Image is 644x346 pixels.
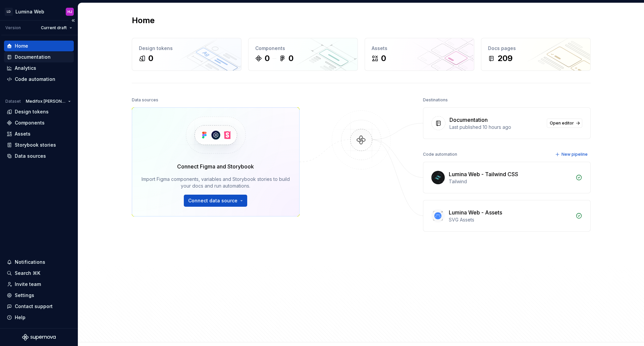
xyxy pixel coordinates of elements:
a: Design tokens0 [132,38,241,71]
a: Data sources [4,151,74,161]
div: Help [15,314,25,321]
div: Documentation [449,116,488,124]
div: Code automation [423,150,457,159]
div: Lumina Web [15,8,44,15]
div: Code automation [15,76,55,83]
div: 0 [381,53,386,64]
a: Components [4,117,74,128]
div: Invite team [15,281,41,288]
div: Analytics [15,65,36,71]
span: Connect data source [188,197,237,204]
div: Lumina Web - Assets [449,208,502,216]
span: Current draft [41,25,67,31]
div: Home [15,43,28,49]
div: Design tokens [15,108,49,115]
div: Data sources [132,95,158,105]
div: Components [255,45,351,52]
button: New pipeline [553,150,591,159]
div: 0 [148,53,153,64]
div: Settings [15,292,34,299]
div: Design tokens [139,45,234,52]
button: Medifox [PERSON_NAME] [23,97,74,106]
button: LDLumina WebHJ [1,4,76,19]
a: Assets [4,129,74,139]
button: Help [4,312,74,323]
a: Analytics [4,63,74,73]
div: 0 [265,53,270,64]
div: Version [5,25,21,31]
a: Settings [4,290,74,301]
div: HJ [67,9,72,14]
h2: Home [132,15,155,26]
a: Invite team [4,279,74,290]
div: Assets [15,131,31,137]
div: Documentation [15,54,51,60]
div: Data sources [15,153,46,159]
div: Search ⌘K [15,270,40,277]
span: New pipeline [561,152,588,157]
div: Tailwind [449,178,572,185]
a: Design tokens [4,106,74,117]
span: Medifox [PERSON_NAME] [26,99,65,104]
div: Assets [372,45,467,52]
a: Storybook stories [4,140,74,150]
a: Docs pages209 [481,38,591,71]
div: Lumina Web - Tailwind CSS [449,170,518,178]
div: 209 [497,53,513,64]
a: Home [4,41,74,51]
svg: Supernova Logo [22,334,56,341]
div: Docs pages [488,45,584,52]
button: Notifications [4,257,74,267]
button: Contact support [4,301,74,312]
div: Storybook stories [15,142,56,148]
div: Components [15,119,45,126]
a: Open editor [547,118,582,128]
button: Collapse sidebar [68,16,78,25]
div: Last published 10 hours ago [449,124,543,131]
div: Connect Figma and Storybook [177,162,254,170]
div: Notifications [15,259,45,265]
a: Components00 [248,38,358,71]
div: 0 [288,53,293,64]
a: Code automation [4,74,74,85]
div: SVG Assets [449,216,572,223]
div: Dataset [5,99,21,104]
a: Assets0 [365,38,474,71]
div: LD [5,8,13,16]
div: Import Figma components, variables and Storybook stories to build your docs and run automations. [142,176,290,189]
a: Documentation [4,52,74,62]
button: Search ⌘K [4,268,74,279]
div: Contact support [15,303,53,310]
button: Connect data source [184,195,247,207]
div: Destinations [423,95,448,105]
button: Current draft [38,23,75,33]
span: Open editor [550,120,574,126]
